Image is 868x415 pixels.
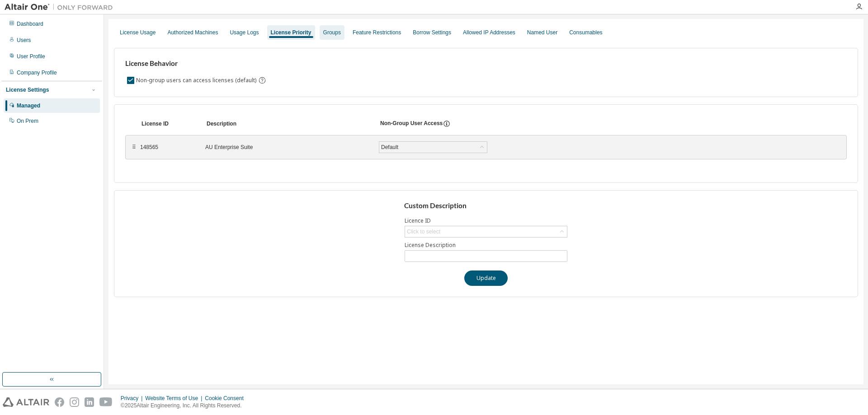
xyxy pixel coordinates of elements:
[380,120,443,128] div: Non-Group User Access
[380,142,400,152] div: Default
[379,142,487,153] div: Default
[167,29,218,36] div: Authorized Machines
[142,120,196,127] div: License ID
[405,242,567,249] label: License Description
[131,144,137,151] div: ⠿
[17,69,57,76] div: Company Profile
[463,29,515,36] div: Allowed IP Addresses
[205,144,368,151] div: AU Enterprise Suite
[17,102,40,109] div: Managed
[464,270,508,286] button: Update
[323,29,341,36] div: Groups
[17,117,38,125] div: On Prem
[70,397,79,407] img: instagram.svg
[5,3,118,12] img: Altair One
[17,20,43,28] div: Dashboard
[404,201,568,210] h3: Custom Description
[55,397,64,407] img: facebook.svg
[413,29,451,36] div: Borrow Settings
[3,397,49,407] img: altair_logo.svg
[569,29,602,36] div: Consumables
[405,217,567,224] label: Licence ID
[205,395,249,402] div: Cookie Consent
[136,75,258,86] label: Non-group users can access licenses (default)
[405,226,567,237] div: Click to select
[527,29,557,36] div: Named User
[121,402,249,410] p: © 2025 Altair Engineering, Inc. All Rights Reserved.
[230,29,259,36] div: Usage Logs
[140,144,194,151] div: 148565
[17,37,31,44] div: Users
[207,120,369,127] div: Description
[258,76,266,84] svg: By default any user not assigned to any group can access any license. Turn this setting off to di...
[125,59,265,68] h3: License Behavior
[353,29,401,36] div: Feature Restrictions
[17,53,45,60] div: User Profile
[271,29,311,36] div: License Priority
[407,228,440,235] div: Click to select
[85,397,94,407] img: linkedin.svg
[145,395,205,402] div: Website Terms of Use
[121,395,145,402] div: Privacy
[6,86,49,93] div: License Settings
[99,397,113,407] img: youtube.svg
[120,29,156,36] div: License Usage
